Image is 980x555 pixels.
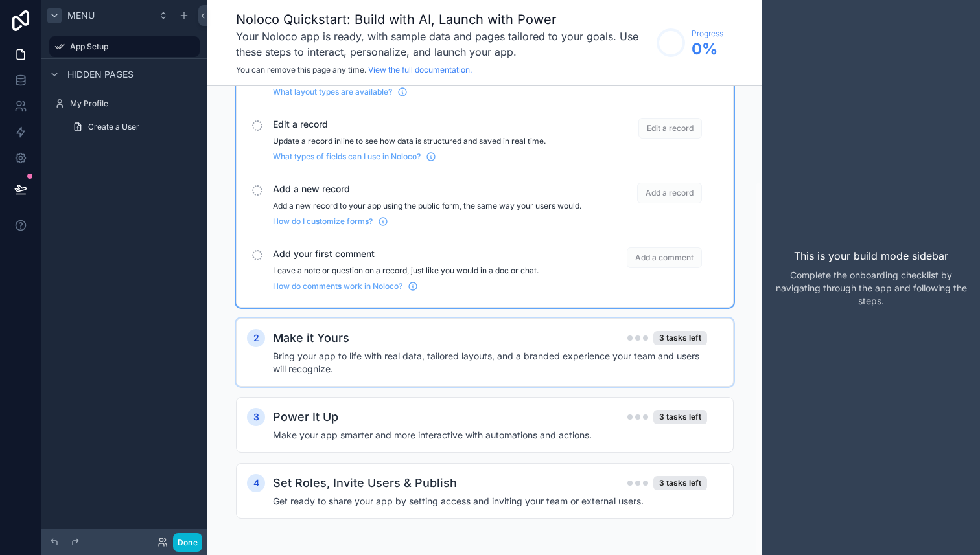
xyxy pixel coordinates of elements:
span: Hidden pages [67,68,134,81]
a: App Setup [49,36,200,57]
label: My Profile [70,98,197,109]
a: Create a User [65,117,200,137]
p: This is your build mode sidebar [794,248,948,264]
span: Menu [67,9,95,22]
span: Progress [692,28,723,39]
span: You can remove this page any time. [236,65,366,74]
p: Complete the onboarding checklist by navigating through the app and following the steps. [773,269,970,308]
a: My Profile [49,93,200,114]
h3: Your Noloco app is ready, with sample data and pages tailored to your goals. Use these steps to i... [236,28,650,60]
label: App Setup [70,41,192,52]
button: Done [173,533,202,552]
a: View the full documentation. [368,65,472,74]
span: 0 % [692,39,723,60]
span: Create a User [88,122,139,132]
h1: Noloco Quickstart: Build with AI, Launch with Power [236,10,650,28]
